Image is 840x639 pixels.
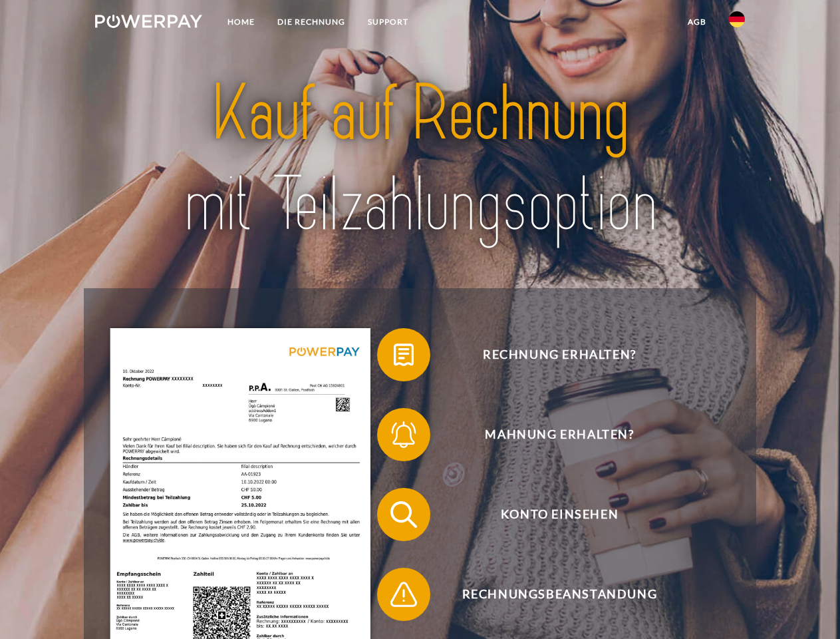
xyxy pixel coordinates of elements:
span: Konto einsehen [396,488,722,541]
img: logo-powerpay-white.svg [95,15,202,28]
button: Konto einsehen [377,488,723,541]
span: Mahnung erhalten? [396,408,722,461]
button: Rechnungsbeanstandung [377,568,723,621]
a: SUPPORT [356,10,420,34]
span: Rechnungsbeanstandung [396,568,722,621]
img: qb_bill.svg [387,338,420,371]
span: Rechnung erhalten? [396,328,722,381]
a: DIE RECHNUNG [266,10,356,34]
a: agb [676,10,718,34]
img: qb_bell.svg [387,418,420,451]
img: qb_warning.svg [387,578,420,611]
img: qb_search.svg [387,498,420,531]
button: Mahnung erhalten? [377,408,723,461]
button: Rechnung erhalten? [377,328,723,381]
img: de [729,11,745,27]
a: Home [216,10,266,34]
img: title-powerpay_de.svg [127,64,713,255]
